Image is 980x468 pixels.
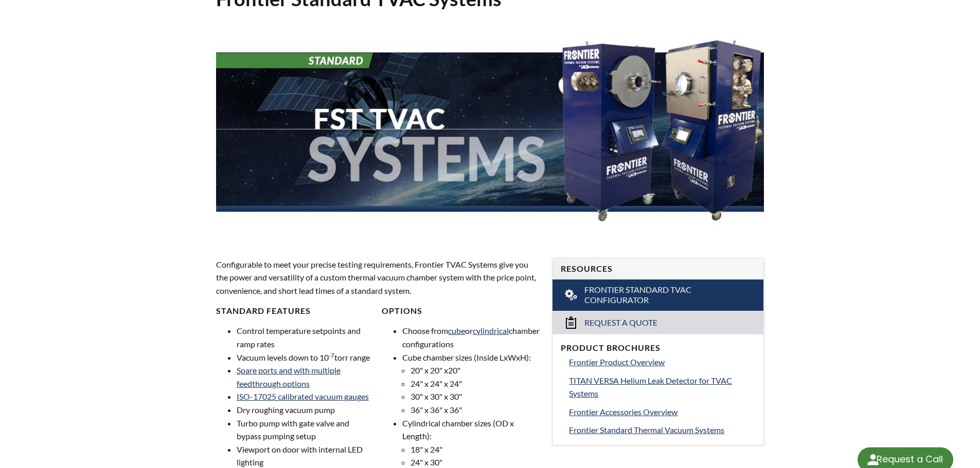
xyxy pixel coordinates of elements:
[237,351,374,364] li: Vacuum levels down to 10 torr range
[569,425,724,435] span: Frontier Standard Thermal Vacuum Systems
[473,326,509,335] a: cylindrical
[569,374,755,400] a: TITAN VERSA Helium Leak Detector for TVAC Systems
[561,343,755,353] h4: Product Brochures
[237,403,374,417] li: Dry roughing vacuum pump
[569,355,755,369] a: Frontier Product Overview
[569,405,755,419] a: Frontier Accessories Overview
[216,20,764,238] img: FST TVAC Systems header
[237,417,374,443] li: Turbo pump with gate valve and bypass pumping setup
[569,376,732,399] span: TITAN VERSA Helium Leak Detector for TVAC Systems
[382,306,540,316] h4: Options
[216,306,374,316] h4: Standard Features
[402,324,540,350] li: Choose from or chamber configurations
[569,423,755,437] a: Frontier Standard Thermal Vacuum Systems
[569,407,678,417] span: Frontier Accessories Overview
[402,351,540,417] li: Cube chamber sizes (Inside LxWxH):
[865,452,881,468] img: round button
[329,351,334,359] sup: -7
[411,443,540,456] li: 18" x 24"
[411,390,540,403] li: 30" x 30" x 30"
[584,285,733,306] span: Frontier Standard TVAC Configurator
[237,391,369,401] a: ISO-17025 calibrated vacuum gauges
[561,264,755,274] h4: Resources
[553,279,763,311] a: Frontier Standard TVAC Configurator
[569,357,665,367] span: Frontier Product Overview
[216,258,540,297] p: Configurable to meet your precise testing requirements, Frontier TVAC Systems give you the power ...
[553,311,763,334] a: Request a Quote
[411,377,540,390] li: 24" x 24" x 24"
[237,365,341,388] a: Spare ports and with multiple feedthrough options
[237,324,374,350] li: Control temperature setpoints and ramp rates
[584,317,657,328] span: Request a Quote
[411,364,540,377] li: 20" x 20" x20"
[448,326,465,335] a: cube
[411,403,540,417] li: 36" x 36" x 36"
